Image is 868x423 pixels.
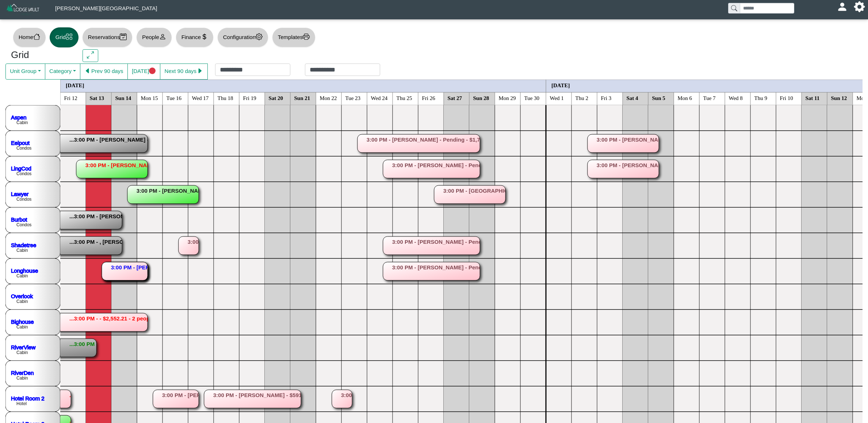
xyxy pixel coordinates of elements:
[141,95,158,101] text: Mon 15
[11,344,35,350] a: RiverView
[303,33,310,40] svg: printer
[780,95,793,101] text: Fri 10
[371,95,388,101] text: Wed 24
[84,68,91,74] svg: caret left fill
[167,95,182,101] text: Tue 16
[82,27,133,47] button: Reservationscalendar2 check
[601,95,612,101] text: Fri 3
[345,95,361,101] text: Tue 23
[159,33,166,40] svg: person
[16,299,28,304] text: Cabin
[831,95,847,101] text: Sun 12
[6,3,41,16] img: Z
[652,95,665,101] text: Sun 5
[473,95,489,101] text: Sun 28
[11,318,34,324] a: Bighouse
[754,95,767,101] text: Thu 9
[66,82,84,88] text: [DATE]
[11,139,30,146] a: Eelpout
[149,68,156,74] svg: circle fill
[16,120,28,125] text: Cabin
[11,395,45,401] a: Hotel Room 2
[550,95,564,101] text: Wed 1
[448,95,462,101] text: Sat 27
[50,27,79,47] button: Gridgrid
[120,33,127,40] svg: calendar2 check
[857,4,862,9] svg: gear fill
[16,171,31,176] text: Condos
[64,95,77,101] text: Fri 12
[320,95,337,101] text: Mon 22
[703,95,716,101] text: Tue 7
[16,401,27,406] text: Hotel
[160,64,208,80] button: Next 90 dayscaret right fill
[33,33,40,40] svg: house
[87,51,94,58] svg: arrows angle expand
[11,293,33,299] a: Overlook
[294,95,310,101] text: Sun 21
[5,64,45,80] button: Unit Group
[11,191,28,197] a: Lawyer
[13,27,46,47] button: Homehouse
[551,82,570,88] text: [DATE]
[272,27,316,47] button: Templatesprinter
[176,27,214,47] button: Financecurrency dollar
[11,165,31,171] a: LingCod
[217,27,268,47] button: Configurationgear
[305,64,380,76] input: Check out
[499,95,516,101] text: Mon 29
[11,114,27,120] a: Aspen
[11,242,36,248] a: Shadetree
[218,95,233,101] text: Thu 18
[115,95,131,101] text: Sun 14
[11,267,38,273] a: Longhouse
[16,350,28,355] text: Cabin
[16,146,31,151] text: Condos
[678,95,692,101] text: Mon 6
[11,369,34,376] a: RiverDen
[16,248,28,253] text: Cabin
[256,33,263,40] svg: gear
[66,33,73,40] svg: grid
[397,95,412,101] text: Thu 25
[201,33,208,40] svg: currency dollar
[729,95,743,101] text: Wed 8
[80,64,128,80] button: caret left fillPrev 90 days
[127,64,160,80] button: [DATE]circle fill
[576,95,588,101] text: Thu 2
[16,273,28,278] text: Cabin
[524,95,540,101] text: Tue 30
[627,95,639,101] text: Sat 4
[215,64,290,76] input: Check in
[422,95,436,101] text: Fri 26
[731,5,737,11] svg: search
[136,27,172,47] button: Peopleperson
[840,4,845,9] svg: person fill
[806,95,820,101] text: Sat 11
[11,49,72,61] h3: Grid
[90,95,104,101] text: Sat 13
[269,95,283,101] text: Sat 20
[192,95,209,101] text: Wed 17
[243,95,256,101] text: Fri 19
[45,64,80,80] button: Category
[16,376,28,381] text: Cabin
[16,197,31,202] text: Condos
[196,68,203,74] svg: caret right fill
[83,49,98,62] button: arrows angle expand
[16,222,31,227] text: Condos
[11,216,27,222] a: Burbot
[16,324,28,330] text: Cabin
